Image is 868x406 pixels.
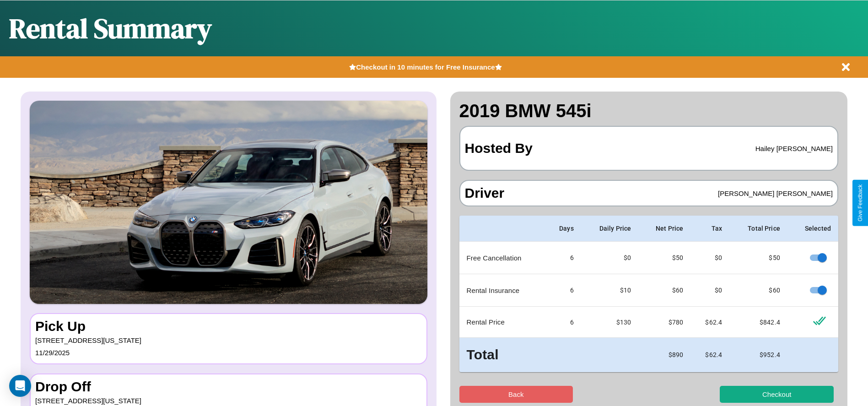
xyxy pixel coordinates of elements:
[9,375,31,397] div: Open Intercom Messenger
[467,284,538,297] p: Rental Insurance
[581,216,638,242] th: Daily Price
[35,334,422,346] p: [STREET_ADDRESS][US_STATE]
[356,63,495,71] b: Checkout in 10 minutes for Free Insurance
[465,131,533,165] h3: Hosted By
[35,319,422,334] h3: Pick Up
[857,184,863,222] div: Give Feedback
[467,345,538,365] h3: Total
[459,216,839,372] table: simple table
[729,274,787,307] td: $ 60
[545,307,581,338] td: 6
[690,216,729,242] th: Tax
[638,274,690,307] td: $ 60
[729,242,787,274] td: $ 50
[545,274,581,307] td: 6
[465,185,505,201] h3: Driver
[545,216,581,242] th: Days
[581,274,638,307] td: $10
[690,307,729,338] td: $ 62.4
[581,242,638,274] td: $0
[690,338,729,372] td: $ 62.4
[459,101,839,121] h2: 2019 BMW 545i
[35,346,422,359] p: 11 / 29 / 2025
[9,10,212,47] h1: Rental Summary
[718,187,833,200] p: [PERSON_NAME] [PERSON_NAME]
[690,274,729,307] td: $0
[755,142,833,155] p: Hailey [PERSON_NAME]
[787,216,838,242] th: Selected
[690,242,729,274] td: $0
[729,216,787,242] th: Total Price
[35,379,422,395] h3: Drop Off
[729,338,787,372] td: $ 952.4
[581,307,638,338] td: $ 130
[467,252,538,264] p: Free Cancellation
[638,216,690,242] th: Net Price
[720,386,834,403] button: Checkout
[638,338,690,372] td: $ 890
[545,242,581,274] td: 6
[638,242,690,274] td: $ 50
[638,307,690,338] td: $ 780
[459,386,573,403] button: Back
[467,316,538,328] p: Rental Price
[729,307,787,338] td: $ 842.4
